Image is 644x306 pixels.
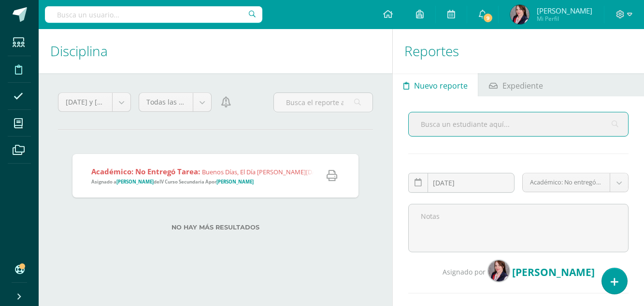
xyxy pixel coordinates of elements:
span: Expediente [502,74,543,97]
span: 9 [483,13,493,23]
a: Nuevo reporte [393,73,478,96]
span: Mi Perfil [537,15,592,23]
h1: Disciplina [50,29,381,73]
a: Académico: No entregó tarea [523,173,628,192]
strong: IV Curso Secundaria A [159,179,209,185]
img: 256fac8282a297643e415d3697adb7c8.png [510,5,530,24]
span: Nuevo reporte [414,74,468,97]
strong: [PERSON_NAME] [216,179,254,185]
input: Busca un estudiante aquí... [409,112,628,136]
span: Todas las categorías [146,93,186,111]
strong: Académico: No entregó tarea: [91,167,200,176]
strong: [PERSON_NAME] [116,179,154,185]
span: [PERSON_NAME] [537,6,592,15]
span: Asignado por [443,267,486,276]
input: Busca el reporte aquí [274,93,373,112]
a: [DATE] y [DATE] [58,93,130,111]
span: Asignado a de por [91,179,254,185]
span: [PERSON_NAME] [512,265,595,279]
input: Fecha de ocurrencia [409,173,514,192]
label: No hay más resultados [72,224,358,231]
span: [DATE] y [DATE] [66,93,105,111]
a: Expediente [478,73,553,96]
h1: Reportes [404,29,632,73]
a: Todas las categorías [139,93,211,111]
img: 256fac8282a297643e415d3697adb7c8.png [488,260,510,282]
input: Busca un usuario... [45,6,262,23]
span: Académico: No entregó tarea [530,173,602,192]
